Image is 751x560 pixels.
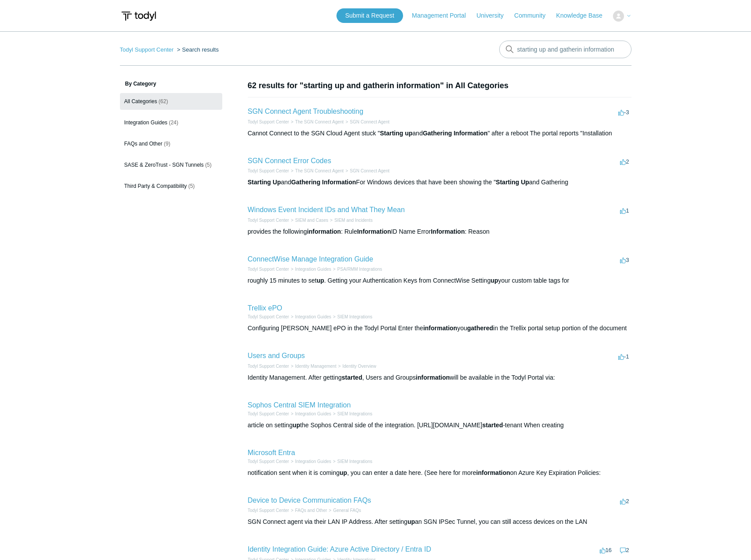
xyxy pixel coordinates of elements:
span: 1 [620,207,629,214]
a: Todyl Support Center [248,119,289,124]
a: PSA/RMM Integrations [337,267,382,272]
li: Todyl Support Center [248,168,289,174]
li: Integration Guides [289,266,331,273]
a: Knowledge Base [556,11,611,20]
a: Todyl Support Center [120,46,174,53]
a: ConnectWise Manage Integration Guide [248,255,374,263]
a: Community [514,11,554,20]
li: Todyl Support Center [120,46,176,53]
em: Starting [496,179,519,186]
em: up [292,422,300,429]
li: Integration Guides [289,458,331,465]
div: Configuring [PERSON_NAME] ePO in the Todyl Portal Enter the you in the Trellix portal setup porti... [248,324,631,333]
a: SIEM and Incidents [334,218,373,223]
em: up [317,277,324,284]
span: SASE & ZeroTrust - SGN Tunnels [124,162,204,168]
li: Identity Overview [336,363,377,370]
span: -1 [618,353,629,360]
a: Todyl Support Center [248,218,289,223]
h1: 62 results for "starting up and gatherin information" in All Categories [248,80,631,92]
em: Information [454,130,488,137]
a: Todyl Support Center [248,267,289,272]
a: SIEM Integrations [337,314,372,319]
span: (24) [169,119,178,126]
li: SIEM and Cases [289,217,328,224]
em: Starting [380,130,403,137]
a: SIEM and Cases [295,218,328,223]
em: Gathering [291,179,320,186]
span: (5) [205,162,212,168]
li: General FAQs [327,507,361,514]
a: SIEM Integrations [337,459,372,464]
li: SIEM Integrations [331,411,372,417]
li: Todyl Support Center [248,411,289,417]
a: Windows Event Incident IDs and What They Mean [248,206,405,213]
li: Integration Guides [289,314,331,320]
a: All Categories (62) [120,93,222,110]
em: Up [521,179,529,186]
li: The SGN Connect Agent [289,119,344,125]
span: 2 [620,158,629,165]
a: The SGN Connect Agent [295,119,344,124]
a: Trellix ePO [248,304,283,312]
a: SGN Connect Error Codes [248,157,331,164]
span: -3 [618,109,629,116]
div: article on setting the Sophos Central side of the integration. [URL][DOMAIN_NAME] -tenant When cr... [248,421,631,430]
span: FAQs and Other [124,141,163,147]
li: SIEM Integrations [331,458,372,465]
a: Identity Overview [343,364,377,369]
span: All Categories [124,98,157,105]
em: Information [357,228,391,235]
li: FAQs and Other [289,507,327,514]
span: 16 [600,547,612,553]
a: FAQs and Other [295,508,327,513]
img: Todyl Support Center Help Center home page [120,8,157,24]
div: roughly 15 minutes to set . Getting your Authentication Keys from ConnectWise Setting your custom... [248,276,631,285]
a: SGN Connect Agent [350,119,389,124]
div: Identity Management. After getting , Users and Groups will be available in the Todyl Portal via: [248,373,631,382]
span: 3 [620,257,629,263]
em: started [482,422,503,429]
a: Device to Device Communication FAQs [248,497,371,504]
div: SGN Connect agent via their LAN IP Address. After setting an SGN IPSec Tunnel, you can still acce... [248,517,631,526]
em: up [407,518,415,525]
a: Todyl Support Center [248,314,289,319]
li: Todyl Support Center [248,119,289,125]
a: SASE & ZeroTrust - SGN Tunnels (5) [120,157,222,173]
em: information [423,325,457,332]
li: Todyl Support Center [248,266,289,273]
em: gathered [467,325,493,332]
li: Todyl Support Center [248,217,289,224]
li: Todyl Support Center [248,314,289,320]
li: Integration Guides [289,411,331,417]
em: up [340,469,347,476]
a: Third Party & Compatibility (5) [120,178,222,194]
a: Todyl Support Center [248,508,289,513]
a: Users and Groups [248,352,305,359]
a: University [476,11,512,20]
span: (9) [164,141,171,147]
a: Integration Guides [295,314,331,319]
a: Submit a Request [336,8,403,23]
a: Integration Guides [295,411,331,416]
em: Up [273,179,281,186]
a: Integration Guides (24) [120,114,222,131]
span: Integration Guides [124,119,168,126]
a: SIEM Integrations [337,411,372,416]
a: Integration Guides [295,267,331,272]
div: and For Windows devices that have been showing the " and Gathering [248,178,631,187]
a: General FAQs [333,508,361,513]
em: information [416,374,450,381]
li: Todyl Support Center [248,363,289,370]
li: Search results [175,46,219,53]
li: SGN Connect Agent [344,168,389,174]
em: Information [322,179,356,186]
div: notification sent when it is coming , you can enter a date here. (See here for more on Azure Key ... [248,468,631,478]
a: Identity Management [295,364,336,369]
span: (5) [188,183,195,189]
a: Identity Integration Guide: Azure Active Directory / Entra ID [248,545,431,553]
h3: By Category [120,80,222,88]
em: Information [431,228,465,235]
em: up [405,130,412,137]
em: started [342,374,362,381]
